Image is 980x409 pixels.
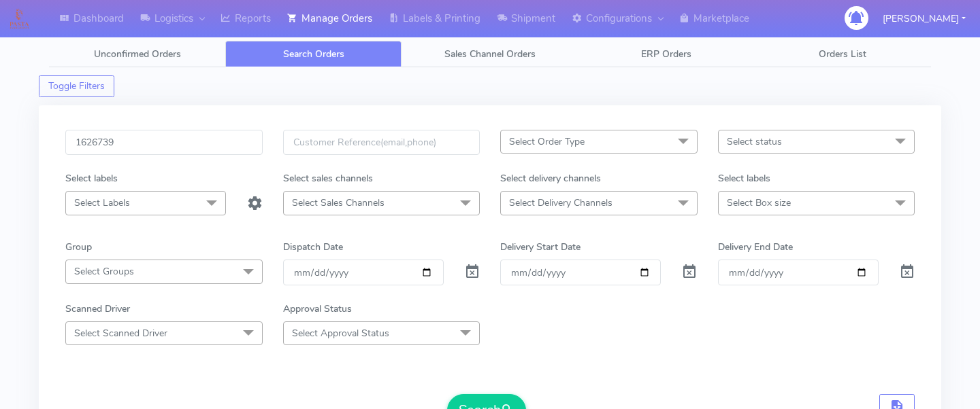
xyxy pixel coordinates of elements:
ul: Tabs [49,41,931,67]
span: Unconfirmed Orders [94,48,181,60]
span: Select Labels [74,196,130,209]
span: Select Approval Status [292,327,389,340]
label: Select labels [65,171,118,185]
label: Dispatch Date [283,240,343,254]
label: Group [65,240,92,254]
span: ERP Orders [641,48,691,60]
input: Customer Reference(email,phone) [283,130,480,155]
label: Scanned Driver [65,302,130,316]
input: Order Id [65,130,263,155]
span: Select Box size [727,196,791,209]
label: Select delivery channels [500,171,601,185]
button: Toggle Filters [39,75,114,97]
span: Select Scanned Driver [74,327,167,340]
label: Delivery End Date [718,240,793,254]
span: Sales Channel Orders [444,48,536,60]
span: Select Order Type [509,135,585,148]
span: Select Delivery Channels [509,196,612,209]
label: Delivery Start Date [500,240,581,254]
span: Orders List [819,48,866,60]
label: Select labels [718,171,770,185]
button: [PERSON_NAME] [872,5,976,33]
span: Search Orders [283,48,344,60]
span: Select Groups [74,265,134,278]
label: Approval Status [283,302,352,316]
span: Select status [727,135,782,148]
span: Select Sales Channels [292,196,385,209]
label: Select sales channels [283,171,373,185]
